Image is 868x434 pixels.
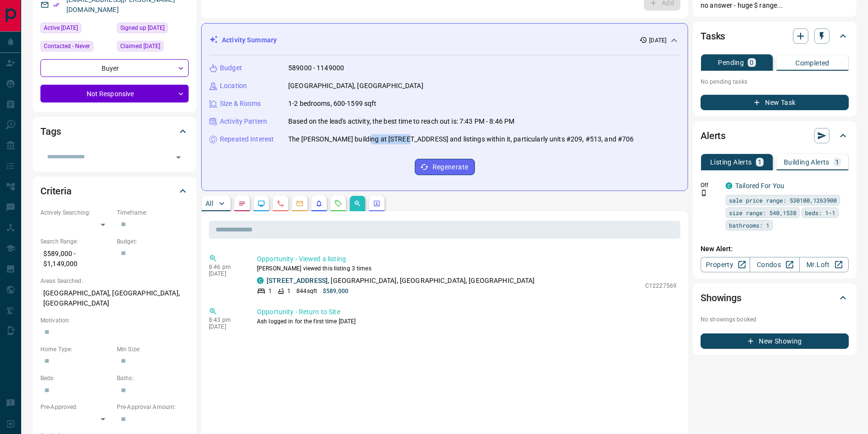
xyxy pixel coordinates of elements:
p: Budget: [117,237,189,246]
p: Size & Rooms [220,99,261,109]
p: Ash logged in for the first time [DATE] [257,317,677,326]
div: condos.ca [726,182,732,189]
p: Actively Searching: [40,208,112,217]
p: $589,000 [323,287,348,295]
p: [GEOGRAPHIC_DATA], [GEOGRAPHIC_DATA] [288,81,423,91]
a: Tailored For You [735,182,784,190]
span: Signed up [DATE] [120,23,165,33]
div: Activity Summary[DATE] [209,31,680,49]
p: 589000 - 1149000 [288,63,344,73]
p: 1-2 bedrooms, 600-1599 sqft [288,99,377,109]
p: 8:46 pm [209,264,243,270]
button: Open [172,151,185,164]
p: no answer - huge $ range... [701,0,849,11]
p: All [205,200,213,207]
p: The [PERSON_NAME] building at [STREET_ADDRESS] and listings within it, particularly units #209, #... [288,134,634,144]
h2: Showings [701,290,741,306]
p: Based on the lead's activity, the best time to reach out is: 7:43 PM - 8:46 PM [288,116,514,127]
p: Off [701,181,720,190]
div: Buyer [40,59,189,77]
h2: Criteria [40,183,72,199]
div: Mon Aug 04 2025 [40,23,112,36]
p: [DATE] [209,270,243,277]
p: Opportunity - Return to Site [257,307,677,317]
a: [STREET_ADDRESS] [267,277,328,284]
svg: Requests [334,200,342,207]
p: Listing Alerts [710,159,752,166]
button: Regenerate [415,159,475,175]
span: Active [DATE] [44,23,78,33]
p: Pre-Approval Amount: [117,403,189,411]
p: Location [220,81,247,91]
span: beds: 1-1 [805,208,835,217]
p: 1 [268,287,272,295]
p: [PERSON_NAME] viewed this listing 3 times [257,264,677,273]
p: 1 [835,159,839,166]
a: Condos [750,257,799,272]
p: Budget [220,63,242,73]
a: Property [701,257,750,272]
svg: Email Verified [53,1,60,8]
p: Pending [718,59,744,66]
p: C12227569 [645,281,677,290]
p: 1 [287,287,291,295]
p: Building Alerts [784,159,830,166]
p: 844 sqft [296,287,317,295]
svg: Lead Browsing Activity [257,200,265,207]
p: 8:43 pm [209,317,243,323]
p: Home Type: [40,345,112,354]
span: Contacted - Never [44,41,90,51]
p: , [GEOGRAPHIC_DATA], [GEOGRAPHIC_DATA], [GEOGRAPHIC_DATA] [267,276,535,286]
div: Alerts [701,124,849,147]
div: Sat Nov 09 2013 [117,23,189,36]
button: New Task [701,95,849,110]
p: No showings booked [701,315,849,324]
span: size range: 540,1538 [729,208,796,217]
div: Criteria [40,179,189,203]
p: Opportunity - Viewed a listing [257,254,677,264]
svg: Calls [277,200,284,207]
span: sale price range: 530100,1263900 [729,195,837,205]
div: Tasks [701,25,849,48]
p: Repeated Interest [220,134,274,144]
p: No pending tasks [701,75,849,89]
h2: Tags [40,124,61,139]
svg: Listing Alerts [315,200,323,207]
p: 1 [758,159,762,166]
p: Completed [795,60,830,66]
div: Tue Aug 05 2025 [117,41,189,54]
svg: Agent Actions [373,200,381,207]
p: Beds: [40,374,112,383]
div: Not Responsive [40,85,189,102]
h2: Tasks [701,28,725,44]
svg: Emails [296,200,304,207]
p: Timeframe: [117,208,189,217]
span: bathrooms: 1 [729,220,769,230]
p: Activity Pattern [220,116,267,127]
button: New Showing [701,333,849,349]
div: Tags [40,120,189,143]
a: Mr.Loft [799,257,849,272]
div: Showings [701,286,849,309]
p: Baths: [117,374,189,383]
div: condos.ca [257,277,264,284]
p: Motivation: [40,316,189,325]
p: [DATE] [209,323,243,330]
p: Activity Summary [222,35,277,45]
p: New Alert: [701,244,849,254]
svg: Push Notification Only [701,190,707,196]
svg: Notes [238,200,246,207]
p: [GEOGRAPHIC_DATA], [GEOGRAPHIC_DATA], [GEOGRAPHIC_DATA] [40,285,189,311]
h2: Alerts [701,128,726,143]
p: [DATE] [649,36,666,45]
p: Search Range: [40,237,112,246]
p: Pre-Approved: [40,403,112,411]
p: Areas Searched: [40,277,189,285]
p: $589,000 - $1,149,000 [40,246,112,272]
span: Claimed [DATE] [120,41,160,51]
p: 0 [750,59,753,66]
svg: Opportunities [354,200,361,207]
p: Min Size: [117,345,189,354]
